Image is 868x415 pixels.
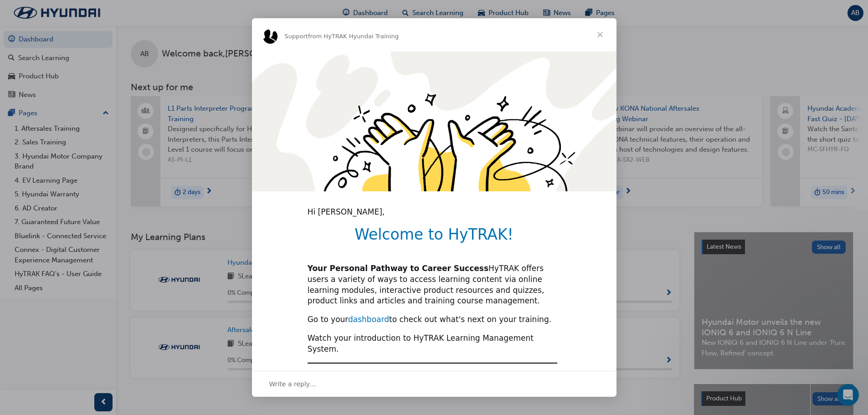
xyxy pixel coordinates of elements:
[348,315,389,324] a: dashboard
[285,33,308,40] span: Support
[269,378,317,390] span: Write a reply…
[308,314,561,325] div: Go to your to check out what's next on your training.
[252,371,616,397] div: Open conversation and reply
[308,207,561,218] div: Hi [PERSON_NAME],
[584,18,616,51] span: Close
[308,333,561,355] div: Watch your introduction to HyTRAK Learning Management System.
[308,33,399,40] span: from HyTRAK Hyundai Training
[308,225,561,250] h1: Welcome to HyTRAK!
[308,263,561,307] div: HyTRAK offers users a variety of ways to access learning content via online learning modules, int...
[263,29,277,44] img: Profile image for Support
[308,264,488,273] b: Your Personal Pathway to Career Success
